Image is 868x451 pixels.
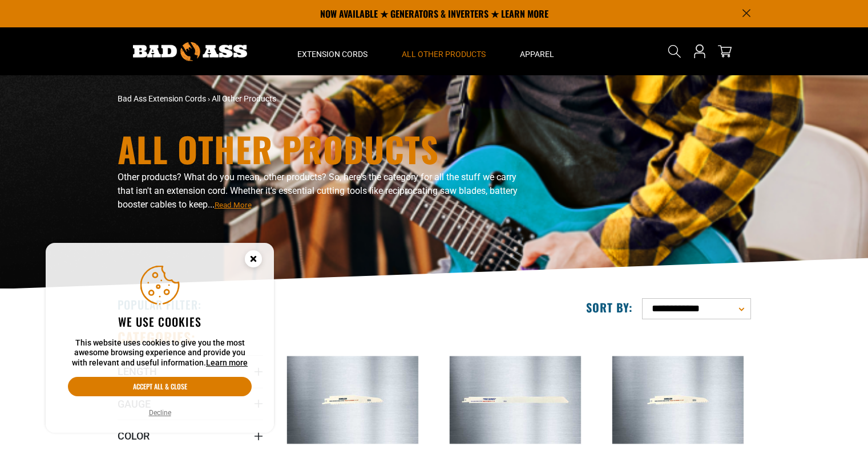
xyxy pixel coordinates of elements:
[206,358,248,367] a: Learn more
[215,201,252,209] span: Read More
[297,49,368,59] span: Extension Cords
[443,356,587,444] img: Metal & PVC Pipe Cutting Reciprocal Blade - 12 inch
[118,429,150,442] span: Color
[586,300,633,315] label: Sort by:
[118,93,534,105] nav: breadcrumbs
[402,49,486,59] span: All Other Products
[118,132,534,166] h1: All Other Products
[46,243,274,433] aside: Cookie Consent
[503,27,571,75] summary: Apparel
[208,94,210,103] span: ›
[385,27,503,75] summary: All Other Products
[520,49,554,59] span: Apparel
[68,377,252,396] button: Accept all & close
[281,356,425,444] img: Wood Cutting - 9 inch Recip Blade
[68,314,252,329] h2: We use cookies
[606,356,750,444] img: Wood Cutting - 6 inch Recip Blade
[665,42,684,60] summary: Search
[280,27,385,75] summary: Extension Cords
[146,407,175,419] button: Decline
[133,42,247,61] img: Bad Ass Extension Cords
[212,94,276,103] span: All Other Products
[68,338,252,368] p: This website uses cookies to give you the most awesome browsing experience and provide you with r...
[118,170,534,212] p: Other products? What do you mean, other products? So, here's the category for all the stuff we ca...
[118,94,206,103] a: Bad Ass Extension Cords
